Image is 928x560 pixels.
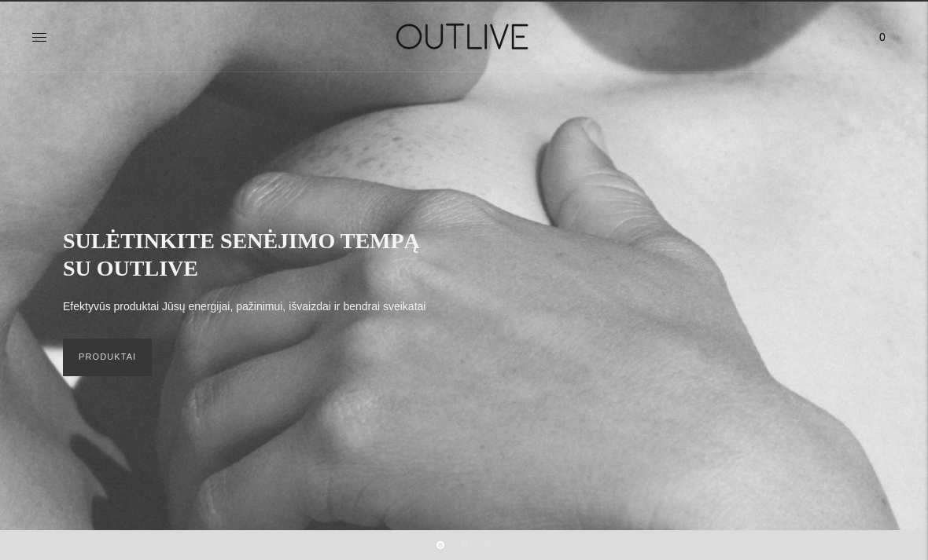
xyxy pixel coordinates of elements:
h2: SULĖTINKITE SENĖJIMO TEMPĄ SU OUTLIVE [63,227,440,282]
a: 0 [868,20,897,54]
button: Move carousel to slide 3 [484,540,492,547]
span: 0 [871,26,893,48]
button: Move carousel to slide 2 [460,540,468,547]
button: Move carousel to slide 1 [436,541,444,549]
a: PRODUKTAI [63,339,152,376]
p: Efektyvūs produktai Jūsų energijai, pažinimui, išvaizdai ir bendrai sveikatai [63,298,425,317]
img: OUTLIVE [366,9,562,64]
